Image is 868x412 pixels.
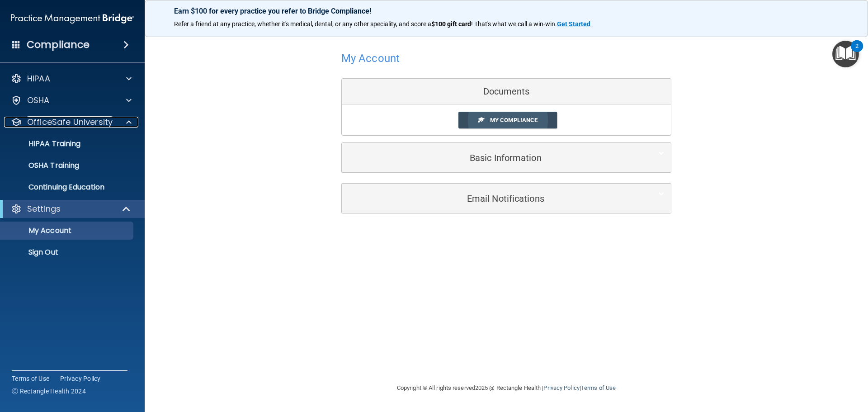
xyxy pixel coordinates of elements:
span: My Compliance [490,117,538,123]
h4: My Account [341,52,400,64]
div: Copyright © All rights reserved 2025 @ Rectangle Health | | [341,374,671,403]
p: Settings [27,204,61,214]
p: HIPAA [27,73,50,84]
a: Basic Information [349,147,664,168]
h5: Basic Information [349,153,637,163]
img: PMB logo [11,9,134,28]
a: Settings [11,204,131,214]
a: Terms of Use [12,374,49,383]
h4: Compliance [27,38,90,51]
span: ! That's what we call a win-win. [471,20,557,28]
div: Documents [342,79,671,105]
strong: Get Started [557,20,590,28]
a: Email Notifications [349,188,664,208]
p: My Account [6,226,129,235]
p: HIPAA Training [6,139,80,148]
div: 2 [855,46,859,58]
button: Open Resource Center, 2 new notifications [832,41,859,67]
p: OSHA [27,95,50,106]
p: Sign Out [6,248,129,257]
a: Get Started [557,20,592,28]
a: Terms of Use [581,384,616,391]
h5: Email Notifications [349,194,637,204]
p: OSHA Training [6,161,79,170]
a: OfficeSafe University [11,117,132,128]
p: Continuing Education [6,183,129,192]
a: HIPAA [11,73,132,84]
span: Refer a friend at any practice, whether it's medical, dental, or any other speciality, and score a [174,20,431,28]
a: Privacy Policy [60,374,101,383]
span: Ⓒ Rectangle Health 2024 [12,387,86,396]
p: Earn $100 for every practice you refer to Bridge Compliance! [174,7,839,15]
p: OfficeSafe University [27,117,113,128]
a: Privacy Policy [543,384,579,391]
strong: $100 gift card [431,20,471,28]
a: OSHA [11,95,132,106]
